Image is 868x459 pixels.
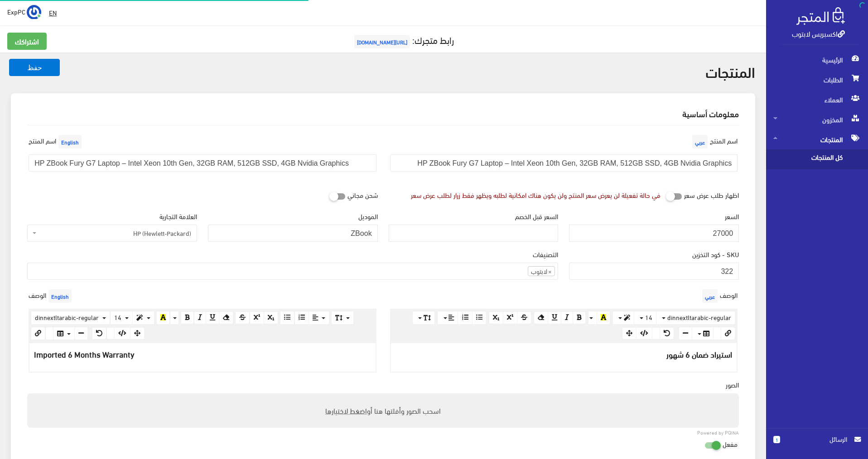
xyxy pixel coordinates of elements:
[27,5,41,19] img: ...
[656,311,735,325] button: dinnextltarabic-regular
[11,63,755,79] h2: المنتجات
[159,211,197,221] label: العلامة التجارية
[7,5,41,19] a: ... ExpPC
[27,110,739,118] h2: معلومات أساسية
[634,311,656,325] button: 14
[666,346,732,361] span: استيراد ضمان 6 شهور
[114,311,121,323] span: 14
[515,211,558,221] label: السعر قبل الخصم
[766,50,868,70] a: الرئيسية
[358,211,378,221] label: الموديل
[354,35,410,48] span: [URL][DOMAIN_NAME]
[773,90,861,110] span: العملاء
[29,133,84,151] label: اسم المنتج
[34,346,135,361] span: Imported 6 Months Warranty
[684,186,739,203] label: اظهار طلب عرض سعر
[773,70,861,90] span: الطلبات
[110,311,133,325] button: 14
[27,225,197,242] span: HP (Hewlett-Packard)
[7,33,47,50] a: اشتراكك
[773,434,861,454] a: 1 الرسائل
[49,7,57,18] u: EN
[9,59,60,76] button: حفظ
[48,289,72,303] span: English
[773,436,780,443] span: 1
[35,311,99,323] span: dinnextltarabic-regular
[773,129,861,149] span: المنتجات
[548,267,552,276] span: ×
[773,149,842,169] span: كل المنتجات
[796,7,845,25] img: .
[792,27,845,40] a: اكسبريس لابتوب
[325,404,367,417] span: اضغط لاختيارها
[773,110,861,129] span: المخزون
[533,249,558,259] label: التصنيفات
[692,249,739,259] label: SKU - كود التخزين
[29,287,74,305] label: الوصف
[7,6,25,17] span: ExpPC
[766,110,868,129] a: المخزون
[58,135,82,148] span: English
[702,289,718,303] span: عربي
[725,211,739,221] label: السعر
[45,5,60,21] a: EN
[787,434,847,444] span: الرسائل
[766,129,868,149] a: المنتجات
[723,435,738,452] label: مفعل
[39,229,191,238] span: HP (Hewlett-Packard)
[700,287,738,305] label: الوصف
[766,70,868,90] a: الطلبات
[766,90,868,110] a: العملاء
[347,186,378,203] label: شحن مجاني
[692,135,708,148] span: عربي
[411,190,661,200] div: في حالة تفعيلة لن يعرض سعر المنتج ولن يكون هناك امكانية لطلبه ويظهر فقط زرار لطلب عرض سعر
[697,430,739,435] a: Powered by PQINA
[690,133,738,151] label: اسم المنتج
[31,311,110,325] button: dinnextltarabic-regular
[322,402,444,420] label: اسحب الصور وأفلتها هنا أو
[645,311,652,323] span: 14
[528,266,555,276] li: لابتوب
[667,311,731,323] span: dinnextltarabic-regular
[773,50,861,70] span: الرئيسية
[11,397,45,431] iframe: Drift Widget Chat Controller
[352,31,454,48] a: رابط متجرك:[URL][DOMAIN_NAME]
[766,149,868,169] a: كل المنتجات
[726,380,739,390] label: الصور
